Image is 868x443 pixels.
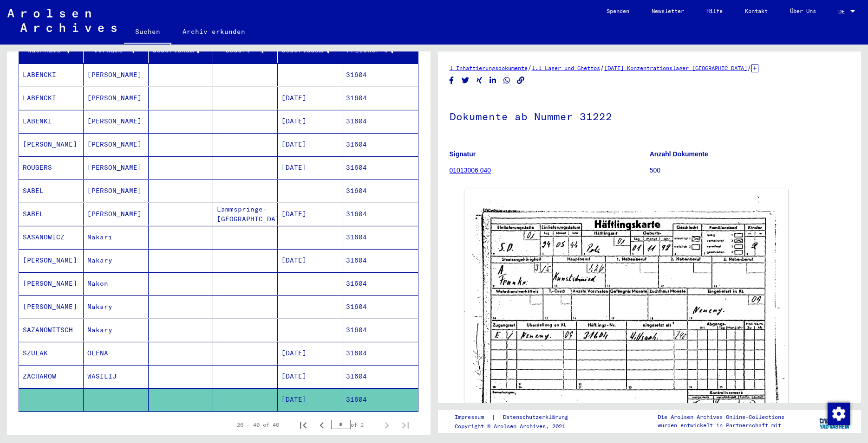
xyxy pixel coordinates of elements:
[488,75,498,86] button: Share on LinkedIn
[650,150,708,158] b: Anzahl Dokumente
[278,156,342,179] mat-cell: [DATE]
[84,133,148,156] mat-cell: [PERSON_NAME]
[84,110,148,133] mat-cell: [PERSON_NAME]
[342,272,418,295] mat-cell: 31604
[342,342,418,365] mat-cell: 31604
[19,365,84,388] mat-cell: ZACHAROW
[84,156,148,179] mat-cell: [PERSON_NAME]
[278,133,342,156] mat-cell: [DATE]
[19,180,84,202] mat-cell: SABEL
[237,421,279,429] div: 26 – 40 of 40
[278,110,342,133] mat-cell: [DATE]
[19,110,84,133] mat-cell: LABENKI
[278,365,342,388] mat-cell: [DATE]
[817,410,852,433] img: yv_logo.png
[84,365,148,388] mat-cell: WASILIJ
[747,64,751,72] span: /
[19,319,84,341] mat-cell: SAZANOWITSCH
[650,166,849,175] p: 500
[828,403,850,425] img: Zustimmung ändern
[342,156,418,179] mat-cell: 31604
[342,365,418,388] mat-cell: 31604
[19,295,84,318] mat-cell: [PERSON_NAME]
[342,64,418,86] mat-cell: 31604
[19,156,84,179] mat-cell: ROUGERS
[294,416,313,434] button: First page
[84,249,148,272] mat-cell: Makary
[604,64,747,71] a: [DATE] Konzentrationslager [GEOGRAPHIC_DATA]
[19,203,84,225] mat-cell: SABEL
[838,8,848,15] span: DE
[827,402,849,424] div: Zustimmung ändern
[342,180,418,202] mat-cell: 31604
[342,249,418,272] mat-cell: 31604
[19,87,84,109] mat-cell: LABENCKI
[447,75,457,86] button: Share on Facebook
[84,87,148,109] mat-cell: [PERSON_NAME]
[342,87,418,109] mat-cell: 31604
[171,20,256,43] a: Archiv erkunden
[378,416,396,434] button: Next page
[658,413,784,421] p: Die Arolsen Archives Online-Collections
[19,249,84,272] mat-cell: [PERSON_NAME]
[19,133,84,156] mat-cell: [PERSON_NAME]
[19,342,84,365] mat-cell: SZULAK
[475,75,484,86] button: Share on Xing
[502,75,512,86] button: Share on WhatsApp
[342,295,418,318] mat-cell: 31604
[342,388,418,411] mat-cell: 31604
[342,226,418,249] mat-cell: 31604
[278,249,342,272] mat-cell: [DATE]
[213,203,278,225] mat-cell: Lammspringe-[GEOGRAPHIC_DATA]
[532,64,600,71] a: 1.1 Lager und Ghettos
[455,422,579,430] p: Copyright © Arolsen Archives, 2021
[396,416,415,434] button: Last page
[84,319,148,341] mat-cell: Makary
[455,412,579,422] div: |
[450,167,491,174] a: 01013006 040
[84,226,148,249] mat-cell: Makari
[84,64,148,86] mat-cell: [PERSON_NAME]
[342,110,418,133] mat-cell: 31604
[84,203,148,225] mat-cell: [PERSON_NAME]
[278,87,342,109] mat-cell: [DATE]
[455,412,491,422] a: Impressum
[84,272,148,295] mat-cell: Makon
[19,226,84,249] mat-cell: SASANOWICZ
[278,203,342,225] mat-cell: [DATE]
[331,420,378,429] div: of 2
[19,272,84,295] mat-cell: [PERSON_NAME]
[342,319,418,341] mat-cell: 31604
[342,203,418,225] mat-cell: 31604
[600,64,604,72] span: /
[124,20,171,45] a: Suchen
[450,150,476,158] b: Signatur
[464,188,789,414] img: w8uFxRd+64q5gAAAABJRU5ErkJggg==
[450,95,850,136] h1: Dokumente ab Nummer 31222
[450,64,528,71] a: 1 Inhaftierungsdokumente
[278,342,342,365] mat-cell: [DATE]
[19,64,84,86] mat-cell: LABENCKI
[516,75,526,86] button: Copy link
[313,416,331,434] button: Previous page
[528,64,532,72] span: /
[84,342,148,365] mat-cell: OLENA
[84,295,148,318] mat-cell: Makary
[7,9,117,32] img: Arolsen_neg.svg
[278,388,342,411] mat-cell: [DATE]
[84,180,148,202] mat-cell: [PERSON_NAME]
[496,412,579,422] a: Datenschutzerklärung
[461,75,470,86] button: Share on Twitter
[342,133,418,156] mat-cell: 31604
[658,421,784,430] p: wurden entwickelt in Partnerschaft mit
